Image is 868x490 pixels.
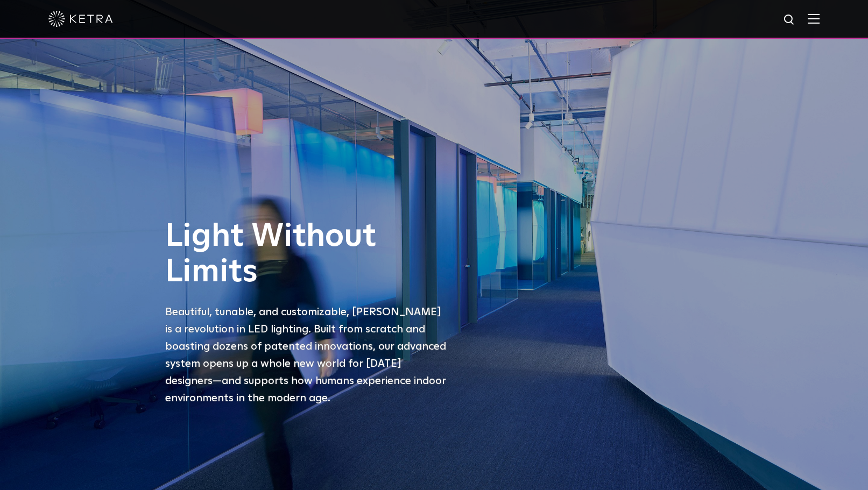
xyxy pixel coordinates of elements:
[165,219,450,290] h1: Light Without Limits
[165,375,446,403] span: —and supports how humans experience indoor environments in the modern age.
[808,13,820,24] img: Hamburger%20Nav.svg
[165,303,450,407] p: Beautiful, tunable, and customizable, [PERSON_NAME] is a revolution in LED lighting. Built from s...
[48,11,113,27] img: ketra-logo-2019-white
[783,13,796,27] img: search icon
